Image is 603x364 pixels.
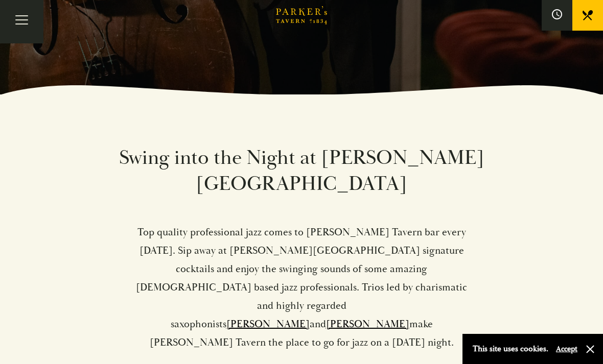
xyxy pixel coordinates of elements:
[556,344,577,354] button: Accept
[473,342,548,356] p: This site uses cookies.
[134,223,469,352] p: Top quality professional jazz comes to [PERSON_NAME] Tavern bar every [DATE]. Sip away at [PERSON...
[226,318,310,330] a: [PERSON_NAME]
[585,344,595,354] button: Close and accept
[61,145,542,198] h2: Swing into the Night at [PERSON_NAME][GEOGRAPHIC_DATA]
[326,318,409,330] a: [PERSON_NAME]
